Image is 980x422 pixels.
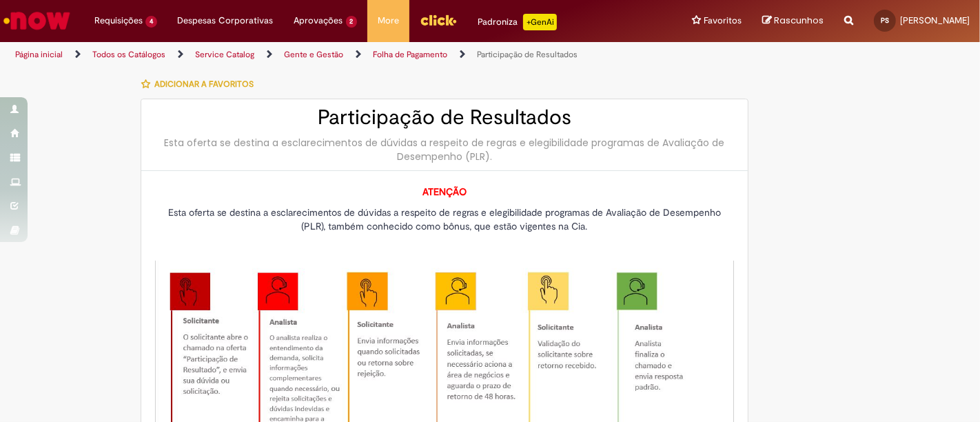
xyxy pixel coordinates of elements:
p: +GenAi [523,14,557,30]
strong: ATENÇÃO [422,185,467,198]
a: Folha de Pagamento [373,49,447,60]
span: Adicionar a Favoritos [154,79,254,90]
span: 2 [346,16,358,28]
span: 4 [145,16,157,28]
ul: Trilhas de página [10,42,643,68]
a: Service Catalog [195,49,254,60]
span: Requisições [94,14,143,28]
div: Padroniza [478,14,557,30]
span: [PERSON_NAME] [900,14,970,26]
a: Página inicial [15,49,63,60]
a: Todos os Catálogos [92,49,165,60]
button: Adicionar a Favoritos [141,70,261,99]
img: ServiceNow [1,7,72,34]
img: click_logo_yellow_360x200.png [420,10,457,30]
a: Participação de Resultados [477,49,578,60]
span: Despesas Corporativas [178,14,274,28]
p: Esta oferta se destina a esclarecimentos de dúvidas a respeito de regras e elegibilidade programa... [155,205,734,233]
h2: Participação de Resultados [155,106,734,129]
span: Rascunhos [774,14,824,27]
a: Rascunhos [762,14,824,28]
span: Aprovações [294,14,343,28]
span: Favoritos [704,14,742,28]
a: Gente e Gestão [284,49,343,60]
span: PS [881,16,889,25]
div: Esta oferta se destina a esclarecimentos de dúvidas a respeito de regras e elegibilidade programa... [155,136,734,163]
span: More [378,14,399,28]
